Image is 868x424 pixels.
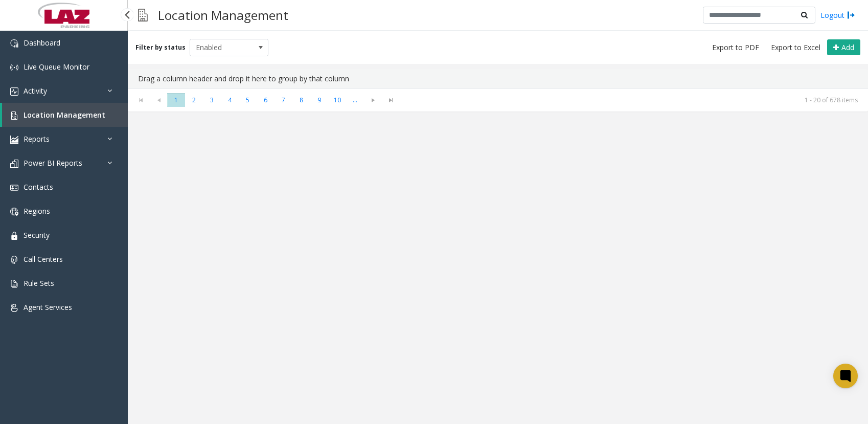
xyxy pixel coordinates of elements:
[24,158,82,168] span: Power BI Reports
[406,96,858,104] kendo-pager-info: 1 - 20 of 678 items
[10,160,18,168] img: 'icon'
[10,256,18,264] img: 'icon'
[190,39,253,56] span: Enabled
[167,93,185,107] span: Page 1
[366,96,380,104] span: Go to the next page
[847,10,855,20] img: logout
[712,42,759,53] span: Export to PDF
[239,93,257,107] span: Page 5
[10,280,18,288] img: 'icon'
[2,103,128,127] a: Location Management
[24,254,63,264] span: Call Centers
[257,93,275,107] span: Page 6
[135,43,186,52] label: Filter by status
[10,208,18,216] img: 'icon'
[827,39,860,56] button: Add
[10,304,18,312] img: 'icon'
[328,93,346,107] span: Page 10
[767,40,825,55] button: Export to Excel
[10,232,18,240] img: 'icon'
[24,278,54,288] span: Rule Sets
[185,93,203,107] span: Page 2
[364,93,382,107] span: Go to the next page
[820,10,855,20] a: Logout
[153,3,293,28] h3: Location Management
[771,42,820,53] span: Export to Excel
[138,3,148,28] img: pageIcon
[310,93,328,107] span: Page 9
[275,93,292,107] span: Page 7
[384,96,398,104] span: Go to the last page
[708,40,763,55] button: Export to PDF
[10,87,18,96] img: 'icon'
[24,206,50,216] span: Regions
[24,62,89,72] span: Live Queue Monitor
[10,184,18,192] img: 'icon'
[24,134,50,144] span: Reports
[24,182,53,192] span: Contacts
[203,93,221,107] span: Page 3
[24,86,47,96] span: Activity
[24,110,105,120] span: Location Management
[292,93,310,107] span: Page 8
[10,63,18,72] img: 'icon'
[10,136,18,144] img: 'icon'
[10,111,18,120] img: 'icon'
[221,93,239,107] span: Page 4
[24,302,72,312] span: Agent Services
[24,38,60,48] span: Dashboard
[382,93,400,107] span: Go to the last page
[10,39,18,48] img: 'icon'
[346,93,364,107] span: Page 11
[24,230,50,240] span: Security
[841,42,854,52] span: Add
[134,69,862,88] div: Drag a column header and drop it here to group by that column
